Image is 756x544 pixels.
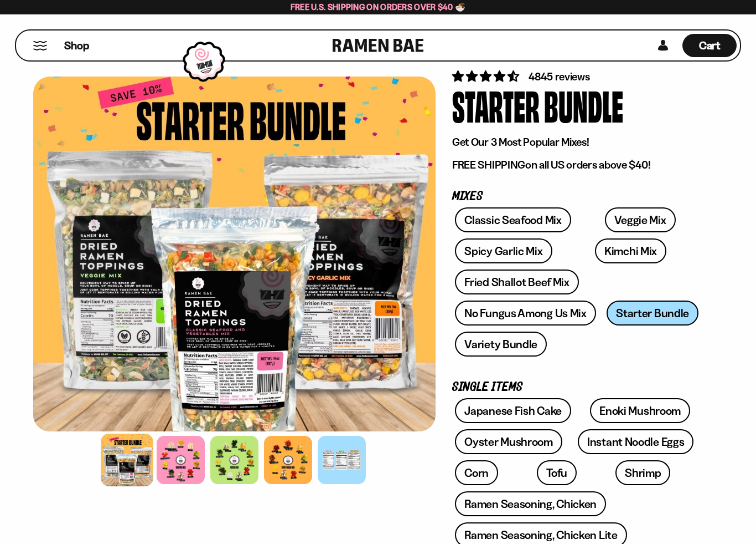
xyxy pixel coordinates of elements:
a: Classic Seafood Mix [455,207,571,232]
a: Fried Shallot Beef Mix [455,270,578,294]
div: Cart [682,30,737,60]
a: Veggie Mix [605,207,676,232]
span: Cart [699,39,721,52]
a: Japanese Fish Cake [455,398,571,423]
button: Mobile Menu Trigger [33,41,48,50]
span: Free U.S. Shipping on Orders over $40 🍜 [291,2,466,12]
a: Tofu [537,460,577,485]
p: Mixes [452,191,706,202]
strong: FREE SHIPPING [452,158,525,171]
a: Spicy Garlic Mix [455,238,552,263]
a: Ramen Seasoning, Chicken [455,491,606,516]
span: 4845 reviews [529,70,590,83]
a: Variety Bundle [455,332,547,357]
a: Kimchi Mix [595,238,666,263]
div: Bundle [544,84,623,126]
a: Oyster Mushroom [455,429,562,454]
p: on all US orders above $40! [452,158,706,172]
a: No Fungus Among Us Mix [455,301,596,326]
a: Shrimp [615,460,670,485]
a: Shop [64,34,89,57]
p: Get Our 3 Most Popular Mixes! [452,135,706,149]
div: Starter [452,84,540,126]
a: Corn [455,460,498,485]
span: Shop [64,38,89,53]
p: Single Items [452,382,706,393]
a: Instant Noodle Eggs [578,429,693,454]
a: Enoki Mushroom [590,398,690,423]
